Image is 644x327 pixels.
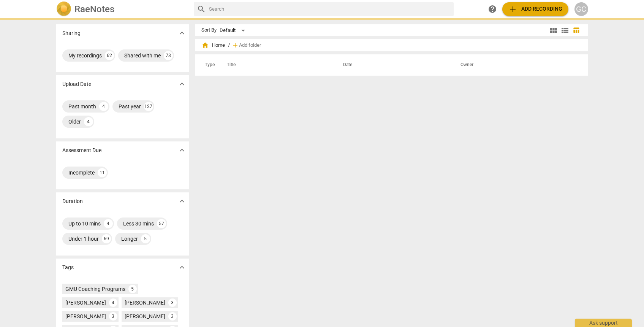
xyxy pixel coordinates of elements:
[62,197,83,205] p: Duration
[573,27,580,34] span: table_chart
[68,169,95,176] div: Incomplete
[109,298,117,307] div: 4
[575,319,632,327] div: Ask support
[209,3,451,15] input: Search
[177,79,187,89] span: expand_more
[124,52,161,59] div: Shared with me
[176,144,188,156] button: Show more
[84,117,93,126] div: 4
[549,26,558,35] span: view_module
[574,2,588,16] button: GC
[508,5,517,14] span: add
[128,285,137,293] div: 5
[451,54,580,76] th: Owner
[201,41,225,49] span: Home
[56,2,71,17] img: Logo
[68,235,99,243] div: Under 1 hour
[201,41,209,49] span: home
[164,51,173,60] div: 73
[176,195,188,207] button: Show more
[486,2,499,16] a: Help
[176,27,188,39] button: Show more
[62,80,91,88] p: Upload Date
[502,2,568,16] button: Upload
[119,103,141,110] div: Past year
[68,52,102,59] div: My recordings
[102,234,111,243] div: 69
[168,298,177,307] div: 3
[488,5,497,14] span: help
[177,146,187,155] span: expand_more
[125,313,165,320] div: [PERSON_NAME]
[177,197,187,206] span: expand_more
[98,168,107,177] div: 11
[508,5,562,14] span: Add recording
[168,312,177,321] div: 3
[62,29,81,37] p: Sharing
[68,103,96,110] div: Past month
[334,54,451,76] th: Date
[68,118,81,125] div: Older
[177,263,187,272] span: expand_more
[62,264,74,271] p: Tags
[176,78,188,90] button: Show more
[56,2,188,17] a: LogoRaeNotes
[228,43,230,48] span: /
[123,220,154,227] div: Less 30 mins
[68,220,101,227] div: Up to 10 mins
[571,25,582,36] button: Table view
[125,299,165,306] div: [PERSON_NAME]
[109,312,117,321] div: 3
[201,27,217,33] div: Sort By
[218,54,334,76] th: Title
[239,43,261,48] span: Add folder
[65,285,125,293] div: GMU Coaching Programs
[199,54,218,76] th: Type
[157,219,166,228] div: 57
[197,5,206,14] span: search
[65,299,106,306] div: [PERSON_NAME]
[62,146,101,154] p: Assessment Due
[231,41,239,49] span: add
[104,219,113,228] div: 4
[176,262,188,273] button: Show more
[74,4,114,14] h2: RaeNotes
[144,102,153,111] div: 127
[65,313,106,320] div: [PERSON_NAME]
[560,26,570,35] span: view_list
[559,25,571,36] button: List view
[105,51,114,60] div: 62
[141,234,150,243] div: 5
[220,24,248,37] div: Default
[121,235,138,243] div: Longer
[177,29,187,38] span: expand_more
[548,25,559,36] button: Tile view
[99,102,108,111] div: 4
